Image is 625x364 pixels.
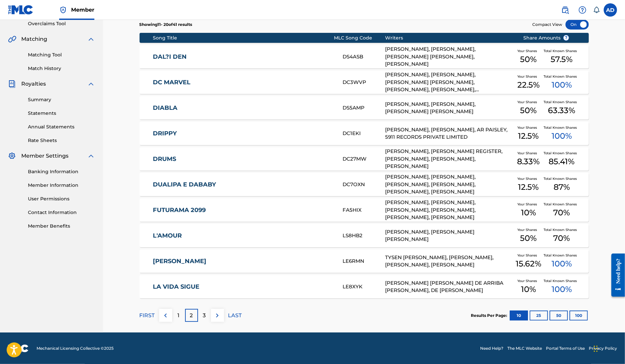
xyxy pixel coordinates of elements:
[153,155,334,163] a: DRUMS
[517,125,540,130] span: Your Shares
[153,283,334,291] a: LA VIDA SIGUE
[385,35,513,41] div: Writers
[553,232,570,244] span: 70 %
[153,206,334,214] a: FUTURAMA 2099
[385,71,513,94] div: [PERSON_NAME], [PERSON_NAME], [PERSON_NAME] [PERSON_NAME], [PERSON_NAME], [PERSON_NAME], [PERSON_...
[507,345,542,351] a: The MLC Website
[343,257,385,265] div: LE6RMN
[544,278,579,283] span: Total Known Shares
[544,202,579,207] span: Total Known Shares
[385,228,513,243] div: [PERSON_NAME], [PERSON_NAME] [PERSON_NAME]
[37,345,114,351] span: Mechanical Licensing Collective © 2025
[343,206,385,214] div: FA5HIX
[530,311,548,321] button: 25
[549,156,574,168] span: 85.41 %
[561,6,569,14] img: search
[516,258,541,270] span: 15.62 %
[343,155,385,163] div: DC27MW
[521,283,536,295] span: 10 %
[8,35,16,43] img: Matching
[87,80,95,88] img: expand
[604,3,617,17] div: User Menu
[153,104,334,112] a: DIABLA
[140,22,192,28] p: Showing 11 - 20 of 41 results
[28,110,95,117] a: Statements
[544,176,579,181] span: Total Known Shares
[343,130,385,137] div: DC1EKI
[153,130,334,137] a: DRIPPY
[203,312,206,320] p: 3
[334,35,385,41] div: MLC Song Code
[592,332,625,364] iframe: Chat Widget
[153,35,334,41] div: Song Title
[28,123,95,130] a: Annual Statements
[161,312,169,320] img: left
[28,96,95,103] a: Summary
[551,53,573,65] span: 57.5 %
[578,6,586,14] img: help
[343,53,385,61] div: DS4ASB
[570,311,588,321] button: 100
[87,35,95,43] img: expand
[518,130,539,142] span: 12.5 %
[544,253,579,258] span: Total Known Shares
[385,148,513,170] div: [PERSON_NAME], [PERSON_NAME] REGISTER, [PERSON_NAME], [PERSON_NAME], [PERSON_NAME]
[510,311,528,321] button: 10
[228,312,242,320] p: LAST
[517,48,540,53] span: Your Shares
[521,207,536,219] span: 10 %
[153,53,334,61] a: DAL?I DEN
[385,254,513,269] div: TYSEN [PERSON_NAME], [PERSON_NAME], [PERSON_NAME], [PERSON_NAME]
[343,104,385,112] div: DS5AMP
[343,283,385,291] div: LE8XYK
[28,223,95,230] a: Member Benefits
[544,227,579,232] span: Total Known Shares
[517,151,540,156] span: Your Shares
[343,79,385,86] div: DC3WVP
[190,312,193,320] p: 2
[87,152,95,160] img: expand
[550,311,568,321] button: 50
[153,79,334,86] a: DC MARVEL
[213,312,221,320] img: right
[533,22,563,28] span: Compact View
[28,209,95,216] a: Contact Information
[548,105,575,116] span: 63.33 %
[140,312,155,320] p: FIRST
[517,176,540,181] span: Your Shares
[28,137,95,144] a: Rate Sheets
[28,195,95,202] a: User Permissions
[21,80,46,88] span: Royalties
[21,35,47,43] span: Matching
[517,202,540,207] span: Your Shares
[523,35,569,41] span: Share Amounts
[544,48,579,53] span: Total Known Shares
[153,181,334,188] a: DUALIPA E DABABY
[564,35,569,40] span: ?
[517,100,540,105] span: Your Shares
[153,257,334,265] a: [PERSON_NAME]
[520,105,537,116] span: 50 %
[552,283,572,295] span: 100 %
[177,312,179,320] p: 1
[471,313,509,319] p: Results Per Page:
[553,207,570,219] span: 70 %
[546,345,585,351] a: Portal Terms of Use
[592,332,625,364] div: Widget chat
[517,156,540,168] span: 8.33 %
[385,126,513,141] div: [PERSON_NAME], [PERSON_NAME], AR PAISLEY, 5911 RECORDS PRIVATE LIMITED
[8,152,16,160] img: Member Settings
[385,199,513,221] div: [PERSON_NAME], [PERSON_NAME], [PERSON_NAME], [PERSON_NAME], [PERSON_NAME], [PERSON_NAME]
[28,168,95,175] a: Banking Information
[544,151,579,156] span: Total Known Shares
[576,3,589,17] div: Help
[520,53,537,65] span: 50 %
[552,130,572,142] span: 100 %
[517,253,540,258] span: Your Shares
[59,6,67,14] img: Top Rightsholder
[343,232,385,240] div: LS8HB2
[589,345,617,351] a: Privacy Policy
[544,74,579,79] span: Total Known Shares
